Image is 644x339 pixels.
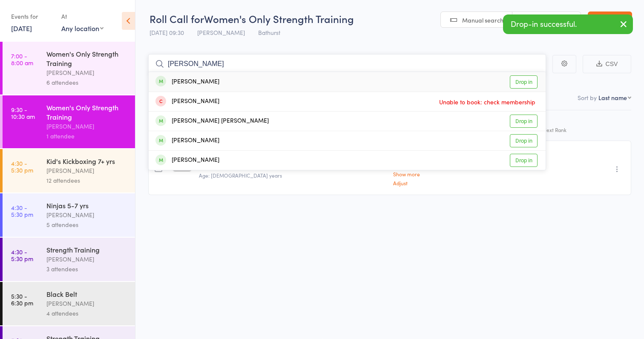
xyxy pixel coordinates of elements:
[510,115,538,128] a: Drop in
[437,95,538,108] span: Unable to book: check membership
[11,204,33,218] time: 4:30 - 5:30 pm
[197,28,245,37] span: [PERSON_NAME]
[155,77,219,87] div: [PERSON_NAME]
[503,14,633,34] div: Drop-in successful.
[258,28,280,37] span: Bathurst
[46,131,128,141] div: 1 attendee
[46,78,128,87] div: 6 attendees
[3,238,135,281] a: 4:30 -5:30 pmStrength Training[PERSON_NAME]3 attendees
[46,245,128,254] div: Strength Training
[46,175,128,185] div: 12 attendees
[46,121,128,131] div: [PERSON_NAME]
[46,103,128,121] div: Women's Only Strength Training
[510,154,538,167] a: Drop in
[598,93,627,102] div: Last name
[61,9,103,23] div: At
[46,299,128,308] div: [PERSON_NAME]
[393,180,448,186] a: Adjust
[155,155,219,165] div: [PERSON_NAME]
[46,289,128,299] div: Black Belt
[3,149,135,192] a: 4:30 -5:30 pmKid's Kickboxing 7+ yrs[PERSON_NAME]12 attendees
[578,93,597,102] label: Sort by
[155,136,219,146] div: [PERSON_NAME]
[199,172,282,179] span: Age: [DEMOGRAPHIC_DATA] years
[462,16,503,24] span: Manual search
[46,254,128,264] div: [PERSON_NAME]
[516,114,589,137] div: Style
[11,160,33,173] time: 4:30 - 5:30 pm
[46,220,128,230] div: 5 attendees
[155,97,219,106] div: [PERSON_NAME]
[155,116,269,126] div: [PERSON_NAME] [PERSON_NAME]
[11,248,33,262] time: 4:30 - 5:30 pm
[11,9,53,23] div: Events for
[148,54,546,74] input: Search by name
[3,95,135,148] a: 9:30 -10:30 amWomen's Only Strength Training[PERSON_NAME]1 attendee
[11,52,33,66] time: 7:00 - 8:00 am
[46,156,128,166] div: Kid's Kickboxing 7+ yrs
[583,55,631,73] button: CSV
[46,264,128,274] div: 3 attendees
[204,11,354,26] span: Women's Only Strength Training
[46,210,128,220] div: [PERSON_NAME]
[46,308,128,318] div: 4 attendees
[3,282,135,325] a: 5:30 -6:30 pmBlack Belt[PERSON_NAME]4 attendees
[3,42,135,95] a: 7:00 -8:00 amWomen's Only Strength Training[PERSON_NAME]6 attendees
[11,106,35,120] time: 9:30 - 10:30 am
[3,193,135,237] a: 4:30 -5:30 pmNinjas 5-7 yrs[PERSON_NAME]5 attendees
[11,23,32,33] a: [DATE]
[11,293,33,306] time: 5:30 - 6:30 pm
[46,166,128,175] div: [PERSON_NAME]
[61,23,103,33] div: Any location
[393,152,448,186] div: $29.50
[46,49,128,68] div: Women's Only Strength Training
[510,134,538,147] a: Drop in
[393,171,448,177] a: Show more
[149,28,184,37] span: [DATE] 09:30
[149,11,204,26] span: Roll Call for
[46,68,128,78] div: [PERSON_NAME]
[520,127,586,132] div: Current / Next Rank
[46,201,128,210] div: Ninjas 5-7 yrs
[520,152,586,159] div: -
[588,11,632,29] a: Exit roll call
[510,75,538,89] a: Drop in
